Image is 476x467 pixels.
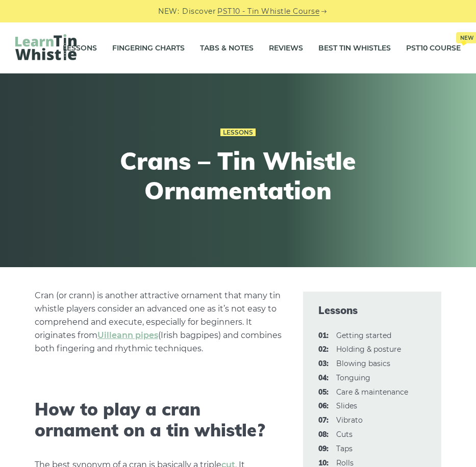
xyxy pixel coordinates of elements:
[336,373,370,382] a: 04:Tonguing
[51,146,426,205] h1: Crans – Tin Whistle Ornamentation
[336,331,391,340] a: 01:Getting started
[97,330,158,340] a: Uilleann pipes
[318,429,329,441] span: 08:
[336,444,353,453] a: 09:Taps
[406,35,461,61] a: PST10 CourseNew
[35,399,288,441] h2: How to play a cran ornament on a tin whistle?
[63,35,97,61] a: Lessons
[112,35,185,61] a: Fingering Charts
[318,330,329,342] span: 01:
[269,35,303,61] a: Reviews
[318,358,329,370] span: 03:
[318,35,391,61] a: Best Tin Whistles
[220,128,256,137] a: Lessons
[336,401,357,410] a: 06:Slides
[318,443,329,455] span: 09:
[336,416,363,425] a: 07:Vibrato
[318,400,329,412] span: 06:
[336,359,390,368] a: 03:Blowing basics
[336,345,401,354] a: 02:Holding & posture
[200,35,254,61] a: Tabs & Notes
[15,34,77,60] img: LearnTinWhistle.com
[35,289,288,355] p: Cran (or crann) is another attractive ornament that many tin whistle players consider an advanced...
[336,387,408,397] a: 05:Care & maintenance
[318,386,329,399] span: 05:
[318,372,329,384] span: 04:
[318,414,329,427] span: 07:
[336,430,353,439] a: 08:Cuts
[318,344,329,356] span: 02:
[318,303,426,318] span: Lessons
